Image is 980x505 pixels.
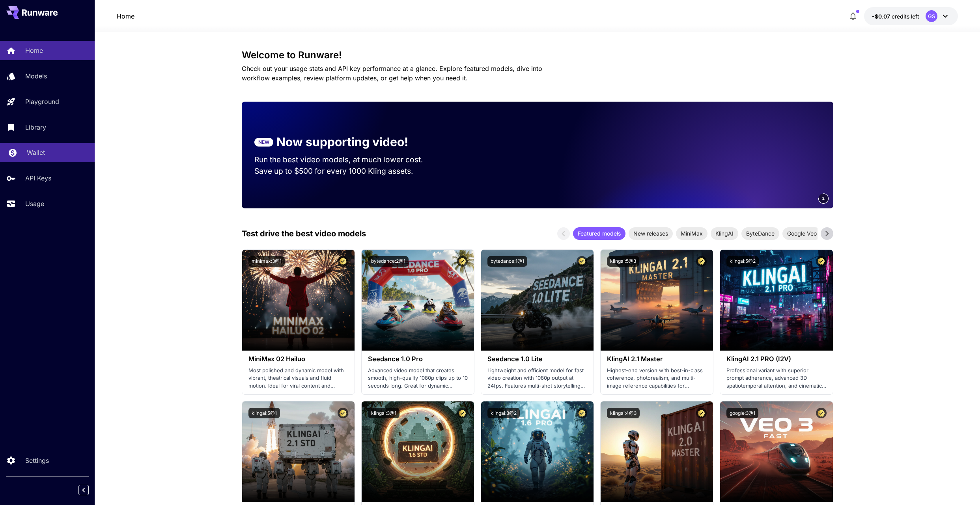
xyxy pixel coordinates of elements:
[573,227,625,240] div: Featured models
[248,256,285,267] button: minimax:3@1
[782,227,821,240] div: Google Veo
[242,65,542,82] span: Check out your usage stats and API key performance at a glance. Explore featured models, dive int...
[696,408,707,418] button: Certified Model – Vetted for best performance and includes a commercial license.
[741,229,779,238] span: ByteDance
[25,173,51,183] p: API Keys
[457,256,468,267] button: Certified Model – Vetted for best performance and includes a commercial license.
[25,71,47,81] p: Models
[711,229,738,238] span: KlingAI
[254,154,438,165] p: Run the best video models, at much lower cost.
[487,256,527,267] button: bytedance:1@1
[816,256,827,267] button: Certified Model – Vetted for best performance and includes a commercial license.
[629,227,673,240] div: New releases
[676,229,707,238] span: MiniMax
[248,355,348,363] h3: MiniMax 02 Hailuo
[248,367,348,390] p: Most polished and dynamic model with vibrant, theatrical visuals and fluid motion. Ideal for vira...
[726,367,826,390] p: Professional variant with superior prompt adherence, advanced 3D spatiotemporal attention, and ci...
[726,355,826,363] h3: KlingAI 2.1 PRO (I2V)
[84,483,95,497] div: Collapse sidebar
[926,10,937,22] div: GS
[276,133,408,151] p: Now supporting video!
[258,139,269,146] p: NEW
[607,408,640,418] button: klingai:4@3
[368,367,468,390] p: Advanced video model that creates smooth, high-quality 1080p clips up to 10 seconds long. Great f...
[368,408,399,418] button: klingai:3@1
[338,408,348,418] button: Certified Model – Vetted for best performance and includes a commercial license.
[816,408,827,418] button: Certified Model – Vetted for best performance and includes a commercial license.
[782,229,821,238] span: Google Veo
[601,250,713,351] img: alt
[368,355,468,363] h3: Seedance 1.0 Pro
[25,97,59,106] p: Playground
[864,7,958,25] button: -$0.0674GS
[720,250,833,351] img: alt
[872,12,919,20] div: -$0.0674
[607,355,707,363] h3: KlingAI 2.1 Master
[117,11,134,21] a: Home
[822,195,825,201] span: 2
[607,367,707,390] p: Highest-end version with best-in-class coherence, photorealism, and multi-image reference capabil...
[741,227,779,240] div: ByteDance
[577,256,587,267] button: Certified Model – Vetted for best performance and includes a commercial license.
[726,256,759,267] button: klingai:5@2
[368,256,409,267] button: bytedance:2@1
[78,485,89,495] button: Collapse sidebar
[25,456,49,465] p: Settings
[629,229,673,238] span: New releases
[117,11,134,21] nav: breadcrumb
[25,46,43,55] p: Home
[242,401,355,502] img: alt
[726,408,758,418] button: google:3@1
[481,250,594,351] img: alt
[338,256,348,267] button: Certified Model – Vetted for best performance and includes a commercial license.
[487,367,587,390] p: Lightweight and efficient model for fast video creation with 1080p output at 24fps. Features mult...
[481,401,594,502] img: alt
[242,250,355,351] img: alt
[676,227,707,240] div: MiniMax
[577,408,587,418] button: Certified Model – Vetted for best performance and includes a commercial license.
[362,401,474,502] img: alt
[25,123,46,132] p: Library
[248,408,280,418] button: klingai:5@1
[487,408,520,418] button: klingai:3@2
[457,408,468,418] button: Certified Model – Vetted for best performance and includes a commercial license.
[27,148,45,157] p: Wallet
[872,13,892,20] span: -$0.07
[601,401,713,502] img: alt
[892,13,919,20] span: credits left
[607,256,639,267] button: klingai:5@3
[254,165,438,177] p: Save up to $500 for every 1000 Kling assets.
[25,199,44,208] p: Usage
[362,250,474,351] img: alt
[696,256,707,267] button: Certified Model – Vetted for best performance and includes a commercial license.
[242,228,366,240] p: Test drive the best video models
[711,227,738,240] div: KlingAI
[487,355,587,363] h3: Seedance 1.0 Lite
[242,50,833,61] h3: Welcome to Runware!
[573,229,625,238] span: Featured models
[720,401,833,502] img: alt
